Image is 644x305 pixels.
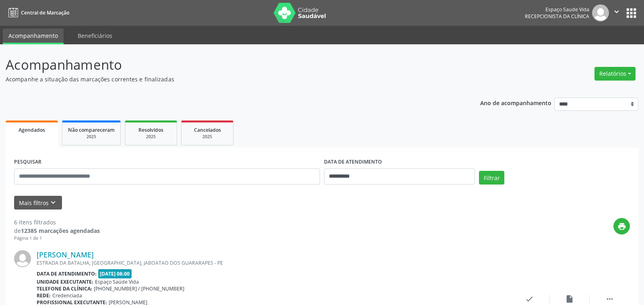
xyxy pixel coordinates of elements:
span: [PHONE_NUMBER] / [PHONE_NUMBER] [94,285,184,292]
div: 2025 [68,134,115,140]
button: print [613,218,630,234]
i: check [525,295,534,303]
p: Acompanhe a situação das marcações correntes e finalizadas [6,75,448,83]
div: de [14,226,100,235]
label: PESQUISAR [14,156,41,168]
label: DATA DE ATENDIMENTO [324,156,382,168]
div: Página 1 de 1 [14,235,100,242]
div: 2025 [131,134,171,140]
i:  [612,7,621,16]
span: Agendados [19,127,45,133]
i: keyboard_arrow_down [49,198,58,207]
span: Credenciada [52,292,82,299]
span: Central de Marcação [21,9,69,16]
div: 2025 [187,134,227,140]
span: Espaço Saúde Vida [95,278,139,285]
button: Relatórios [594,67,636,81]
img: img [14,250,31,267]
span: [DATE] 08:00 [98,269,132,278]
p: Acompanhamento [6,55,448,75]
div: 6 itens filtrados [14,218,100,226]
span: Recepcionista da clínica [525,13,589,20]
a: Central de Marcação [6,6,69,19]
strong: 12385 marcações agendadas [21,227,100,234]
b: Rede: [37,292,51,299]
a: [PERSON_NAME] [37,250,94,259]
p: Ano de acompanhamento [480,98,551,108]
span: Resolvidos [138,127,163,133]
i:  [605,295,614,303]
b: Unidade executante: [37,278,93,285]
button: apps [624,6,638,20]
b: Telefone da clínica: [37,285,92,292]
img: img [592,4,609,21]
div: ESTRADA DA BATALHA, [GEOGRAPHIC_DATA], JABOATAO DOS GUARARAPES - PE [37,259,509,266]
i: insert_drive_file [565,295,574,303]
a: Beneficiários [72,29,118,43]
a: Acompanhamento [3,29,64,44]
i: print [617,222,626,231]
span: Cancelados [194,127,221,133]
button: Filtrar [479,171,504,185]
button:  [609,4,624,21]
button: Mais filtroskeyboard_arrow_down [14,196,62,210]
span: Não compareceram [68,127,115,133]
b: Data de atendimento: [37,270,97,277]
div: Espaço Saude Vida [525,6,589,13]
